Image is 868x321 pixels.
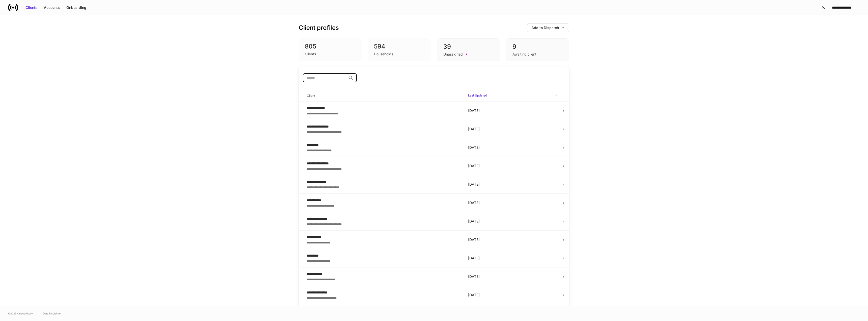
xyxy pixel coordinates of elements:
button: Add to Dispatch [527,23,569,32]
p: [DATE] [468,219,557,224]
div: Households [374,52,393,57]
button: Clients [22,4,41,12]
div: 805 [305,42,356,51]
h3: Client profiles [299,24,339,32]
div: Clients [305,52,316,57]
button: Onboarding [63,4,90,12]
button: Accounts [41,4,63,12]
span: © 2025 OneAdvisory [8,311,33,315]
div: Awaiting client [512,52,536,57]
p: [DATE] [468,200,557,205]
div: Clients [25,5,37,10]
p: [DATE] [468,145,557,150]
div: 9Awaiting client [506,38,569,61]
span: Last Updated [466,90,559,101]
p: [DATE] [468,127,557,132]
div: Add to Dispatch [531,25,559,30]
span: Client [305,91,462,101]
p: [DATE] [468,274,557,279]
p: [DATE] [468,108,557,113]
p: [DATE] [468,256,557,261]
p: [DATE] [468,182,557,187]
a: Data Disclaimer [43,311,62,315]
p: [DATE] [468,163,557,168]
div: Onboarding [66,5,86,10]
div: 594 [374,42,425,51]
p: [DATE] [468,237,557,242]
h6: Client [307,93,315,98]
div: 9 [512,43,563,51]
div: Accounts [44,5,60,10]
p: [DATE] [468,292,557,298]
h6: Last Updated [468,93,487,98]
div: Unassigned [443,52,463,57]
div: 39Unassigned [437,38,500,61]
div: 39 [443,43,494,51]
